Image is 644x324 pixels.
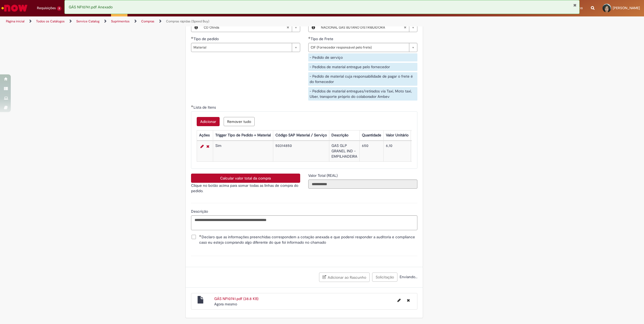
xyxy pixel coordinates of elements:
[191,105,193,107] span: Obrigatório Preenchido
[214,302,237,306] span: Agora mesmo
[191,23,201,32] button: Planta, Visualizar este registro CD Olinda
[1,3,28,13] img: ServiceNow
[204,23,286,32] span: CD Olinda
[401,23,409,32] abbr: Limpar campo Fornecedor
[193,36,220,41] span: Tipo de pedido
[399,274,417,279] span: Enviando...
[213,130,273,140] th: Trigger Tipo de Pedido = Material
[383,130,411,140] th: Valor Unitário
[311,43,406,52] span: CIF (Fornecedor responsável pelo frete)
[308,180,417,189] input: Valor Total (REAL)
[321,23,404,32] span: NACIONAL GAS BUTANO DISTRIBUIDORA
[205,143,211,150] a: Remover linha 1
[69,5,113,9] span: GÁS NF10741.pdf Anexado
[57,6,61,11] span: 3
[394,296,404,305] button: Editar nome de arquivo GÁS NF10741.pdf
[359,141,383,162] td: 650
[37,5,56,11] span: Requisições
[199,235,202,237] span: Obrigatório Preenchido
[191,183,300,194] p: Clique no botão acima para somar todas as linhas de compra do pedido.
[404,296,413,305] button: Excluir GÁS NF10741.pdf
[308,87,417,101] div: - Pedidos de material entregues/retirados via Taxi, Moto taxi, Uber, transporte próprio do colabo...
[214,296,258,301] a: GÁS NF10741.pdf (38.8 KB)
[213,141,273,162] td: Sim
[6,19,25,23] a: Página inicial
[308,173,339,178] label: Somente leitura - Valor Total (REAL)
[214,302,237,306] time: 30/08/2025 09:35:00
[197,130,213,140] th: Ações
[4,16,425,26] ul: Trilhas de página
[308,72,417,86] div: - Pedido de material cuja responsabilidade de pagar o frete é do fornecedor
[308,37,311,39] span: Obrigatório Preenchido
[193,43,289,52] span: Material
[329,130,359,140] th: Descrição
[573,3,577,7] button: Fechar Notificação
[141,19,154,23] a: Compras
[309,23,318,32] button: Fornecedor , Visualizar este registro NACIONAL GAS BUTANO DISTRIBUIDORA
[193,105,217,110] span: Lista de Itens
[197,117,220,126] button: Add a row for Lista de Itens
[273,130,329,140] th: Código SAP Material / Serviço
[411,141,445,162] td: 3.965,00
[329,141,359,162] td: GAS GLP GRANEL IND - EMPILHADEIRA
[308,63,417,71] div: - Pedidos de material entregue pelo fornecedor
[191,174,300,183] button: Calcular valor total da compra
[191,209,209,214] span: Descrição
[311,36,334,41] span: Tipo de Frete
[199,143,205,150] a: Editar Linha 1
[111,19,130,23] a: Suprimentos
[191,215,417,230] textarea: Descrição
[284,23,292,32] abbr: Limpar campo Planta
[613,6,640,10] span: [PERSON_NAME]
[224,117,255,126] button: Remove all rows for Lista de Itens
[411,130,445,140] th: Valor Total Moeda
[36,19,65,23] a: Todos os Catálogos
[359,130,383,140] th: Quantidade
[166,19,209,23] a: Compras rápidas (Speed Buy)
[318,23,417,32] a: NACIONAL GAS BUTANO DISTRIBUIDORALimpar campo Fornecedor
[383,141,411,162] td: 6,10
[199,234,417,245] span: Declaro que as informações preenchidas correspondem a cotação anexada e que poderei responder a a...
[191,37,193,39] span: Obrigatório Preenchido
[201,23,300,32] a: CD OlindaLimpar campo Planta
[308,53,417,61] div: - Pedido de serviço
[76,19,99,23] a: Service Catalog
[273,141,329,162] td: 50314850
[308,173,339,178] span: Somente leitura - Valor Total (REAL)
